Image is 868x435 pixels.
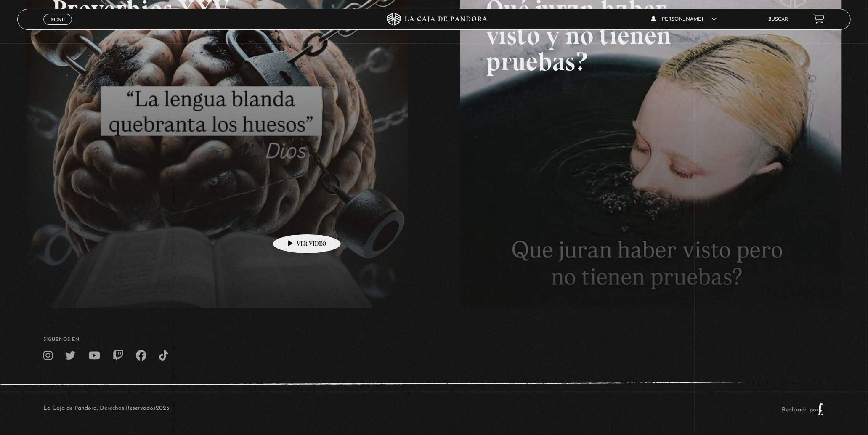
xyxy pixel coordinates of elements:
[48,24,68,29] span: Cerrar
[43,403,169,416] p: La Caja de Pandora, Derechos Reservados 2025
[782,407,825,413] a: Realizado por
[651,17,717,22] span: [PERSON_NAME]
[813,13,825,25] a: View your shopping cart
[768,17,788,22] a: Buscar
[43,337,825,342] h4: SÍguenos en:
[51,17,65,22] span: Menu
